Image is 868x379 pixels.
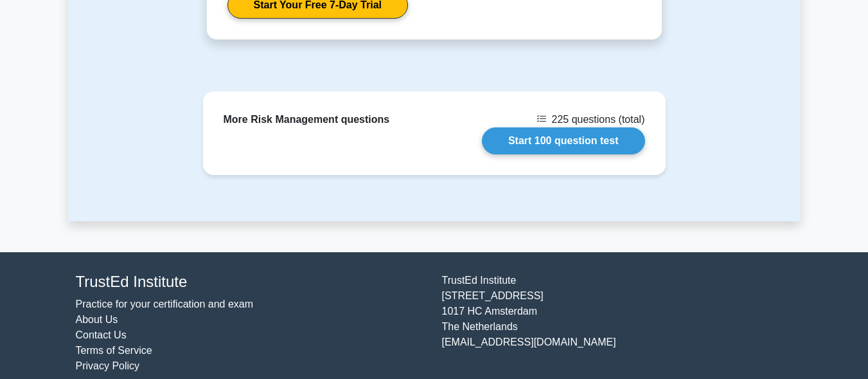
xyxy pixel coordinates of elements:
[76,329,127,340] a: Contact Us
[482,127,645,154] a: Start 100 question test
[76,273,427,291] h4: TrustEd Institute
[434,273,801,374] div: TrustEd Institute [STREET_ADDRESS] 1017 HC Amsterdam The Netherlands [EMAIL_ADDRESS][DOMAIN_NAME]
[76,314,118,325] a: About Us
[76,299,254,310] a: Practice for your certification and exam
[76,345,152,356] a: Terms of Service
[76,360,140,371] a: Privacy Policy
